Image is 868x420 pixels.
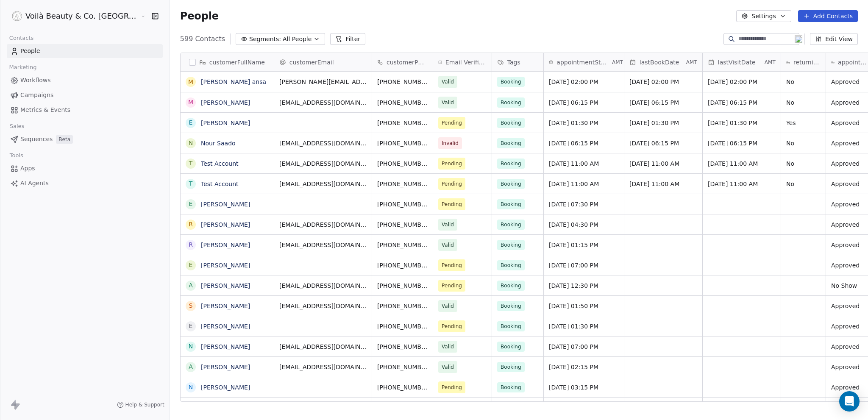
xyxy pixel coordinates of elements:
a: [PERSON_NAME] [201,221,250,228]
span: [DATE] 07:00 PM [549,342,619,351]
span: [DATE] 04:30 PM [549,220,619,229]
span: Email Verification Status [445,58,487,67]
div: N [189,342,193,351]
span: Pending [442,322,462,331]
span: [EMAIL_ADDRESS][DOMAIN_NAME] [279,281,367,290]
span: AMT [686,59,697,66]
span: [DATE] 03:15 PM [549,383,619,392]
div: R [189,240,193,249]
div: lastVisitDateAMT [703,53,781,71]
div: customerPhone [372,53,433,71]
span: [EMAIL_ADDRESS][DOMAIN_NAME] [279,159,367,168]
span: Booking [497,159,525,169]
span: [DATE] 12:30 PM [549,281,619,290]
a: [PERSON_NAME] [201,303,250,309]
span: [DATE] 01:30 PM [549,322,619,331]
span: [DATE] 11:00 AM [549,180,619,188]
span: Booking [497,321,525,331]
span: [PHONE_NUMBER] [377,241,428,249]
span: Pending [442,159,462,168]
span: [DATE] 01:50 PM [549,302,619,310]
span: Booking [497,260,525,270]
span: Approved [831,119,868,127]
span: Metrics & Events [20,106,70,114]
span: [DATE] 06:15 PM [708,139,776,147]
div: A [189,281,193,290]
span: [PHONE_NUMBER] [377,139,428,147]
span: Pending [442,261,462,270]
span: Valid [442,241,454,249]
span: No Show [831,281,868,290]
span: Approved [831,200,868,209]
span: Tools [6,149,27,162]
div: grid [181,72,274,402]
span: Booking [497,97,525,108]
span: No [786,98,821,107]
span: Approved [831,180,868,188]
span: Pending [442,383,462,392]
span: [PHONE_NUMBER] [377,220,428,229]
span: [PHONE_NUMBER] [377,200,428,209]
span: [PHONE_NUMBER] [377,78,428,86]
div: E [189,200,192,209]
span: [PHONE_NUMBER] [377,261,428,270]
span: [EMAIL_ADDRESS][DOMAIN_NAME] [279,363,367,371]
span: [DATE] 11:00 AM [708,180,776,188]
span: Approved [831,159,868,168]
div: M [188,98,193,107]
img: Voila_Beauty_And_Co_Logo.png [12,11,22,21]
span: People [20,47,40,56]
span: customerEmail [289,58,334,67]
span: [PHONE_NUMBER] [377,342,428,351]
span: Booking [497,220,525,230]
span: Booking [497,382,525,392]
a: Test Account [201,181,239,187]
a: [PERSON_NAME] [201,201,250,208]
div: E [189,261,192,270]
span: [PERSON_NAME][EMAIL_ADDRESS][DOMAIN_NAME] [279,78,367,86]
div: E [189,118,192,127]
span: All People [283,35,312,44]
span: [DATE] 11:00 AM [629,180,697,188]
span: [PHONE_NUMBER] [377,363,428,371]
span: Workflows [20,76,51,85]
a: [PERSON_NAME] [201,242,250,248]
span: Approved [831,241,868,249]
div: appointmentStartDateTimeAMT [544,53,624,71]
span: [EMAIL_ADDRESS][DOMAIN_NAME] [279,302,367,310]
div: lastBookDateAMT [624,53,702,71]
span: appointmentStatus [838,58,868,67]
span: No [786,78,821,86]
span: Apps [20,164,35,173]
a: Metrics & Events [7,103,163,117]
span: [DATE] 02:00 PM [708,78,776,86]
span: Approved [831,302,868,310]
span: [PHONE_NUMBER] [377,98,428,107]
span: Contacts [6,32,37,45]
span: Valid [442,98,454,107]
div: returning_Client [781,53,826,71]
span: lastVisitDate [718,58,756,67]
span: Voilà Beauty & Co. [GEOGRAPHIC_DATA] [25,11,139,22]
a: Nour Saado [201,140,236,147]
img: 19.png [795,35,802,43]
span: Valid [442,220,454,229]
span: returning_Client [793,58,821,67]
button: Filter [330,33,365,45]
button: Edit View [810,33,858,45]
div: E [189,322,192,331]
span: No [786,159,821,168]
span: Beta [56,135,73,144]
span: [PHONE_NUMBER] [377,180,428,188]
a: [PERSON_NAME] ansa [201,78,266,85]
span: Yes [786,119,821,127]
span: Booking [497,281,525,291]
span: Booking [497,138,525,148]
span: Approved [831,363,868,371]
span: Approved [831,220,868,229]
span: Sequences [20,135,53,144]
span: Pending [442,200,462,209]
span: [DATE] 11:00 AM [708,159,776,168]
span: Approved [831,383,868,392]
div: S [189,301,192,310]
